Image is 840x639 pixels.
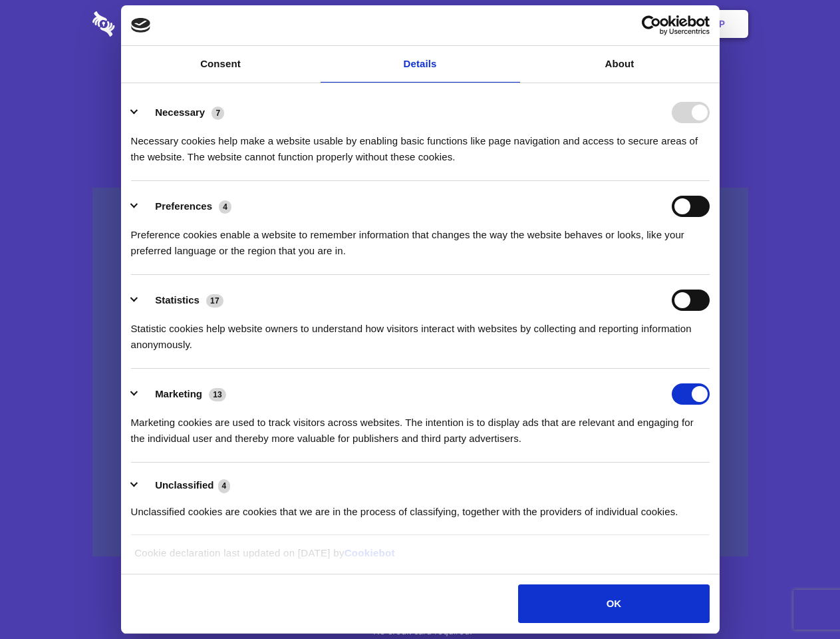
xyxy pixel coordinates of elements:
a: Cookiebot [345,547,395,558]
label: Statistics [155,294,200,306]
button: Preferences (4) [131,196,240,217]
iframe: Drift Widget Chat Controller [773,572,824,623]
h1: Eliminate Slack Data Loss. [92,60,748,108]
label: Marketing [155,388,202,399]
label: Preferences [155,200,212,212]
span: 17 [206,294,223,308]
a: Consent [121,46,321,83]
button: Marketing (13) [131,383,235,405]
a: Details [321,46,520,83]
a: Wistia video thumbnail [92,188,748,557]
button: Statistics (17) [131,290,232,311]
div: Unclassified cookies are cookies that we are in the process of classifying, together with the pro... [131,494,710,520]
div: Marketing cookies are used to track visitors across websites. The intention is to display ads tha... [131,405,710,447]
a: About [520,46,720,83]
div: Necessary cookies help make a website usable by enabling basic functions like page navigation and... [131,123,710,165]
button: OK [518,584,709,623]
img: logo-wordmark-white-trans-d4663122ce5f474addd5e946df7df03e33cb6a1c49d2221995e7729f52c070b2.svg [92,11,206,37]
a: Usercentrics Cookiebot - opens in a new window [593,15,710,35]
span: 13 [209,388,226,401]
a: Login [603,3,661,45]
button: Unclassified (4) [131,477,239,494]
span: 7 [211,106,224,120]
span: 4 [219,200,231,214]
div: Cookie declaration last updated on [DATE] by [124,545,716,571]
button: Necessary (7) [131,102,233,123]
div: Preference cookies enable a website to remember information that changes the way the website beha... [131,217,710,259]
a: Contact [539,3,601,45]
span: 4 [218,479,231,493]
a: Pricing [390,3,448,45]
label: Necessary [155,106,205,118]
div: Statistic cookies help website owners to understand how visitors interact with websites by collec... [131,311,710,353]
h4: Auto-redaction of sensitive data, encrypted data sharing and self-destructing private chats. Shar... [92,121,748,165]
img: logo [131,18,151,33]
